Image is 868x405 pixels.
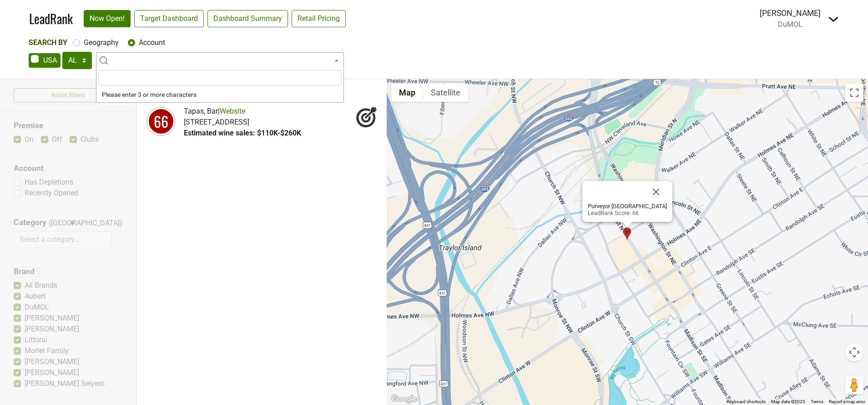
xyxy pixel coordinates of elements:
[207,10,288,27] a: Dashboard Summary
[134,10,204,27] a: Target Dashboard
[220,107,245,115] a: Website
[84,37,119,48] label: Geography
[845,343,863,361] button: Map camera controls
[184,107,218,115] span: Tapas, Bar
[778,20,802,29] span: DuMOL
[147,108,175,135] div: 66
[391,84,423,102] button: Show street map
[96,87,343,102] li: Please enter 3 or more characters
[588,203,667,216] div: LeadRank Score: 66
[389,393,419,405] img: Google
[771,399,805,404] span: Map data ©2025
[760,7,821,19] div: [PERSON_NAME]
[139,37,165,48] label: Account
[184,129,301,137] span: Estimated wine sales: $110K-$260K
[389,393,419,405] a: Open this area in Google Maps (opens a new window)
[184,106,301,117] div: |
[845,376,863,394] button: Drag Pegman onto the map to open Street View
[84,10,131,27] a: Now Open!
[645,181,667,203] button: Close
[292,10,346,27] a: Retail Pricing
[29,38,67,47] span: Search By
[811,399,823,404] a: Terms
[622,227,632,242] div: Purveyor Huntsville
[829,399,865,404] a: Report a map error
[184,118,249,126] span: [STREET_ADDRESS]
[828,14,839,25] img: Dropdown Menu
[727,399,766,405] button: Keyboard shortcuts
[845,84,863,102] button: Toggle fullscreen view
[588,203,667,210] b: Purveyor [GEOGRAPHIC_DATA]
[29,9,73,28] a: LeadRank
[423,84,468,102] button: Show satellite imagery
